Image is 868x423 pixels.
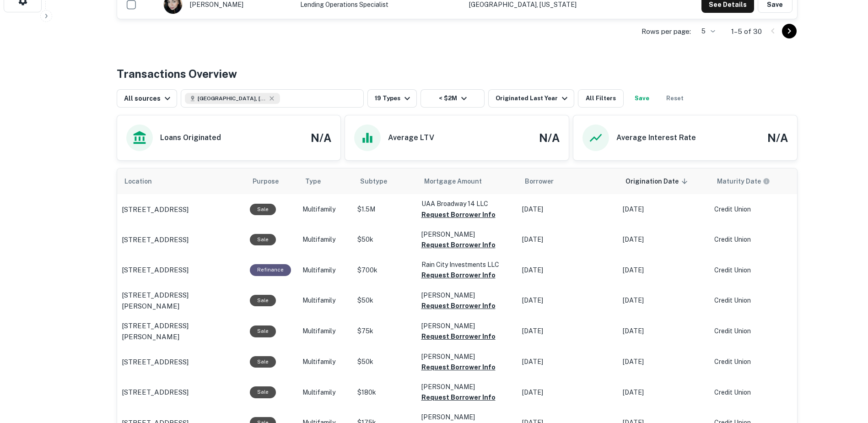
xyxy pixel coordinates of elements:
[122,234,241,245] a: [STREET_ADDRESS]
[522,205,614,214] p: [DATE]
[522,266,614,275] p: [DATE]
[367,89,417,108] button: 19 Types
[122,357,241,368] a: [STREET_ADDRESS]
[122,387,241,398] a: [STREET_ADDRESS]
[714,326,797,336] p: Credit Union
[421,321,513,331] p: [PERSON_NAME]
[522,235,614,244] p: [DATE]
[421,331,496,342] button: Request Borrower Info
[421,382,513,392] p: [PERSON_NAME]
[360,176,387,187] span: Subtype
[623,296,705,305] p: [DATE]
[417,168,518,194] th: Mortgage Amount
[714,235,797,244] p: Credit Union
[717,176,770,186] div: Maturity dates displayed may be estimated. Please contact the lender for the most accurate maturi...
[522,296,614,305] p: [DATE]
[305,176,321,187] span: Type
[198,94,266,103] span: [GEOGRAPHIC_DATA], [GEOGRAPHIC_DATA], [GEOGRAPHIC_DATA]
[421,239,496,250] button: Request Borrower Info
[302,235,348,244] p: Multifamily
[522,357,614,367] p: [DATE]
[618,168,710,194] th: Origination Date
[731,26,762,37] p: 1–5 of 30
[767,130,788,146] h4: N/A
[623,326,705,336] p: [DATE]
[302,326,348,336] p: Multifamily
[717,176,782,186] span: Maturity dates displayed may be estimated. Please contact the lender for the most accurate maturi...
[122,387,189,398] p: [STREET_ADDRESS]
[302,266,348,275] p: Multifamily
[714,388,797,397] p: Credit Union
[302,296,348,305] p: Multifamily
[710,168,801,194] th: Maturity dates displayed may be estimated. Please contact the lender for the most accurate maturi...
[822,350,868,394] iframe: Chat Widget
[122,357,189,368] p: [STREET_ADDRESS]
[357,388,412,397] p: $180k
[122,265,241,276] a: [STREET_ADDRESS]
[714,357,797,367] p: Credit Union
[250,234,276,245] div: Sale
[122,265,189,276] p: [STREET_ADDRESS]
[421,392,496,403] button: Request Borrower Info
[522,326,614,336] p: [DATE]
[245,168,298,194] th: Purpose
[250,204,276,215] div: Sale
[616,132,696,143] h6: Average Interest Rate
[660,89,690,108] button: Reset
[117,89,177,108] button: All sources
[714,296,797,305] p: Credit Union
[714,266,797,275] p: Credit Union
[623,235,705,244] p: [DATE]
[250,325,276,337] div: Sale
[522,388,614,397] p: [DATE]
[250,295,276,306] div: Sale
[623,388,705,397] p: [DATE]
[496,93,570,104] div: Originated Last Year
[353,168,417,194] th: Subtype
[160,132,221,143] h6: Loans Originated
[488,89,574,108] button: Originated Last Year
[623,357,705,367] p: [DATE]
[250,386,276,398] div: Sale
[421,270,496,281] button: Request Borrower Info
[302,357,348,367] p: Multifamily
[122,234,189,245] p: [STREET_ADDRESS]
[250,356,276,368] div: Sale
[421,362,496,373] button: Request Borrower Info
[627,89,657,108] button: Save your search to get updates of matches that match your search criteria.
[421,412,513,422] p: [PERSON_NAME]
[357,266,412,275] p: $700k
[424,176,494,187] span: Mortgage Amount
[122,290,241,311] a: [STREET_ADDRESS][PERSON_NAME]
[250,264,291,276] div: This loan purpose was for refinancing
[623,205,705,214] p: [DATE]
[298,168,353,194] th: Type
[117,65,237,82] h4: Transactions Overview
[695,25,717,38] div: 5
[714,205,797,214] p: Credit Union
[642,26,691,37] p: Rows per page:
[421,300,496,311] button: Request Borrower Info
[122,320,241,342] a: [STREET_ADDRESS][PERSON_NAME]
[117,168,245,194] th: Location
[518,168,618,194] th: Borrower
[124,176,164,187] span: Location
[525,176,554,187] span: Borrower
[782,24,797,38] button: Go to next page
[357,235,412,244] p: $50k
[357,205,412,214] p: $1.5M
[253,176,291,187] span: Purpose
[124,93,173,104] div: All sources
[539,130,560,146] h4: N/A
[421,260,513,270] p: Rain City Investments LLC
[421,290,513,300] p: [PERSON_NAME]
[122,204,241,215] a: [STREET_ADDRESS]
[122,204,189,215] p: [STREET_ADDRESS]
[421,199,513,209] p: UAA Broadway 14 LLC
[421,89,485,108] button: < $2M
[357,326,412,336] p: $75k
[717,176,761,186] h6: Maturity Date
